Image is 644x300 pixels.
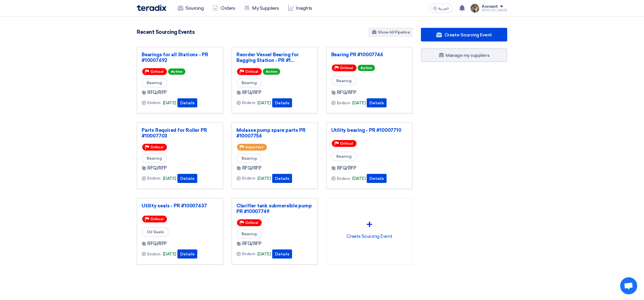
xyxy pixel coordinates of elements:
span: RFQ/RFP [147,89,167,96]
span: [DATE] [163,175,176,182]
div: Account [482,4,498,9]
span: Important [245,145,263,149]
button: Details [272,249,292,259]
div: + [331,216,408,233]
a: Utility bearing - PR #10007710 [331,127,408,133]
a: My Suppliers [240,2,283,14]
span: RFQ/RFP [337,165,356,172]
a: Bearings for all Stations - PR #10007692 [142,52,218,63]
span: Ends in [147,251,161,257]
span: Critical [150,70,163,74]
button: Details [272,174,292,183]
span: Ends in [242,175,255,181]
a: Bearing PR #10007746 [331,52,408,57]
a: Utility seals - PR #10007637 [142,203,218,209]
a: Manage my suppliers [421,48,507,62]
a: Open chat [620,277,637,294]
div: [PERSON_NAME] [482,9,507,12]
span: Ends in [337,100,350,106]
span: RFQ/RFP [147,240,167,247]
span: Critical [340,66,353,70]
span: RFQ/RFP [147,165,167,172]
img: file_1710751448746.jpg [470,4,479,13]
span: [DATE] [352,100,366,106]
span: RFQ/RFP [337,89,356,96]
span: RFQ/RFP [242,89,262,96]
button: Details [367,98,387,107]
span: Active [263,68,280,75]
a: Show All Pipeline [368,28,412,37]
span: Bearing [236,229,262,239]
span: RFQ/RFP [242,165,262,172]
span: Critical [245,221,258,225]
button: Details [272,98,292,107]
span: Ends in [337,176,350,182]
div: Create Soucring Event [331,203,408,253]
span: Critical [150,145,163,149]
span: [DATE] [352,175,366,182]
span: Ends in [147,100,161,106]
span: Active [168,68,185,75]
button: العربية [429,4,452,13]
span: [DATE] [257,251,271,257]
span: Bearing [142,154,167,163]
button: Details [367,174,387,183]
a: Clarifier tank submersible pump PR #10007749 [236,203,313,214]
span: Oil Seals [142,227,169,237]
span: [DATE] [163,251,176,257]
button: Details [177,98,197,107]
span: Ends in [147,175,161,181]
span: Ends in [242,100,255,106]
span: [DATE] [257,100,271,106]
button: Details [177,249,197,259]
a: Orders [208,2,240,14]
span: Bearing [331,152,357,161]
span: RFQ/RFP [242,240,262,247]
span: Critical [245,70,258,74]
span: Critical [340,141,353,145]
span: Create Sourcing Event [444,32,492,37]
span: Ends in [242,251,255,257]
a: Parts Required for Roller PR #10007703 [142,127,218,139]
a: Sourcing [173,2,208,14]
span: Bearing [331,76,357,86]
button: Details [177,174,197,183]
span: Active [358,65,375,71]
a: Reorder Vessel Bearing for Bagging Station - PR #1... [236,52,313,63]
h4: Recent Sourcing Events [137,29,194,35]
img: Teradix logo [137,5,166,11]
span: Bearing [236,78,262,88]
span: Bearing [142,78,167,88]
a: Insights [284,2,317,14]
span: العربية [439,7,449,11]
span: Critical [150,217,163,221]
span: [DATE] [257,175,271,182]
a: Molasse pump spare parts PR #10007756 [236,127,313,139]
span: Bearing [236,154,262,163]
span: [DATE] [163,100,176,106]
